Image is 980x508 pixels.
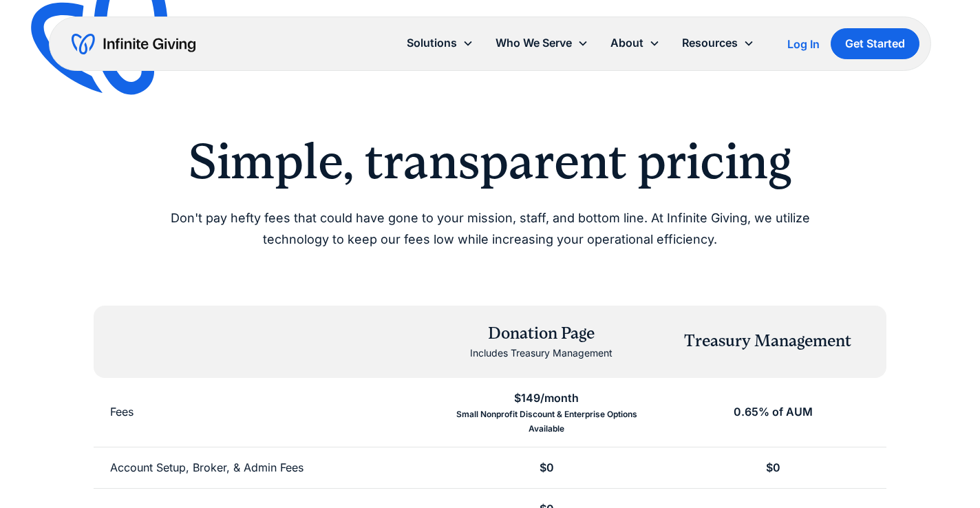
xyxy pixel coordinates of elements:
div: Who We Serve [484,28,599,58]
div: Fees [110,403,134,421]
div: Who We Serve [496,34,572,52]
a: home [72,33,195,55]
h2: Simple, transparent pricing [138,132,842,191]
div: Includes Treasury Management [470,345,612,361]
div: $0 [766,458,780,477]
div: $149/month [514,389,579,408]
div: Log In [787,39,820,50]
p: Don't pay hefty fees that could have gone to your mission, staff, and bottom line. At Infinite Gi... [138,208,842,250]
a: Get Started [831,28,919,59]
div: Small Nonprofit Discount & Enterprise Options Available [450,408,643,436]
a: Log In [787,36,820,52]
div: 0.65% of AUM [734,403,813,421]
div: Treasury Management [684,330,851,353]
div: $0 [540,458,554,477]
div: Solutions [407,34,457,52]
div: About [610,34,643,52]
div: About [599,28,671,58]
div: Resources [682,34,738,52]
div: Solutions [396,28,484,58]
div: Account Setup, Broker, & Admin Fees [110,458,303,477]
div: Resources [671,28,765,58]
div: Donation Page [470,322,612,346]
